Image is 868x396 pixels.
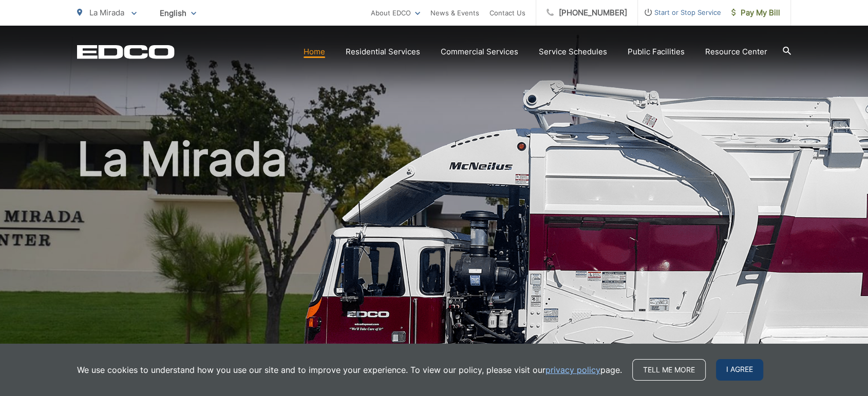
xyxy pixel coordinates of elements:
[731,7,780,19] span: Pay My Bill
[371,7,420,19] a: About EDCO
[539,46,607,58] a: Service Schedules
[716,359,763,381] span: I agree
[632,359,706,381] a: Tell me more
[441,46,518,58] a: Commercial Services
[489,7,525,19] a: Contact Us
[346,46,420,58] a: Residential Services
[705,46,767,58] a: Resource Center
[152,4,204,22] span: English
[430,7,479,19] a: News & Events
[545,364,600,376] a: privacy policy
[77,45,175,59] a: EDCD logo. Return to the homepage.
[304,46,325,58] a: Home
[89,8,124,17] span: La Mirada
[628,46,685,58] a: Public Facilities
[77,364,622,376] p: We use cookies to understand how you use our site and to improve your experience. To view our pol...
